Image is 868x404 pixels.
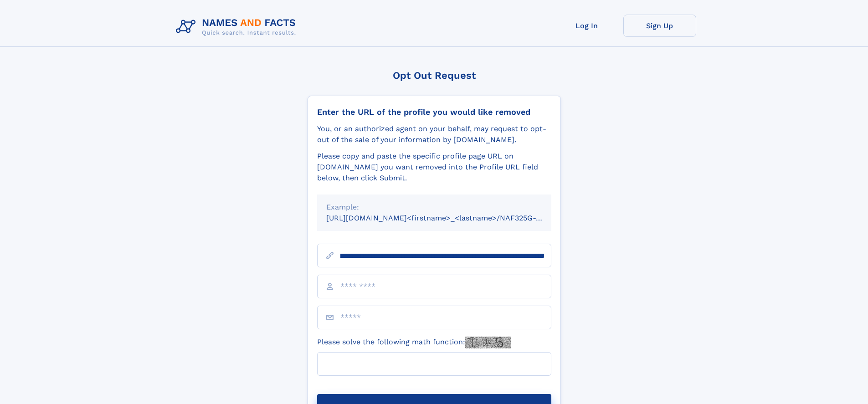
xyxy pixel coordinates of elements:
[550,15,623,37] a: Log In
[317,151,551,184] div: Please copy and paste the specific profile page URL on [DOMAIN_NAME] you want removed into the Pr...
[317,107,551,117] div: Enter the URL of the profile you would like removed
[317,123,551,145] div: You, or an authorized agent on your behalf, may request to opt-out of the sale of your informatio...
[623,15,696,37] a: Sign Up
[326,202,542,213] div: Example:
[326,214,569,222] small: [URL][DOMAIN_NAME]<firstname>_<lastname>/NAF325G-xxxxxxxx
[317,337,511,348] label: Please solve the following math function:
[308,70,561,81] div: Opt Out Request
[172,15,303,39] img: Logo Names and Facts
